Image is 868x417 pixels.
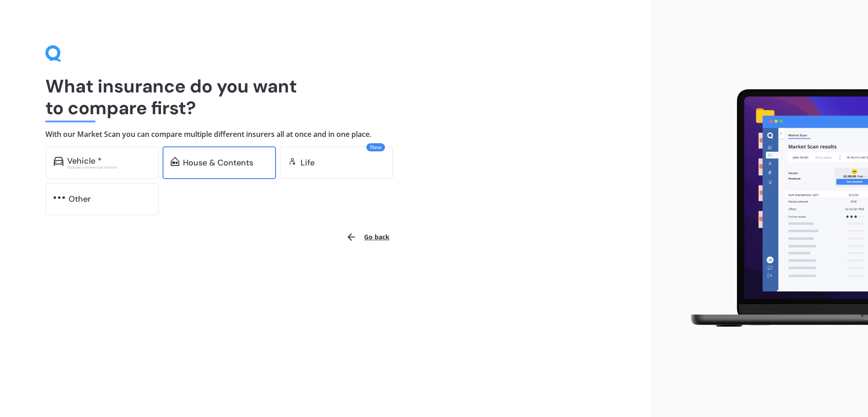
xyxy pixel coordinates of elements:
div: Vehicle * [67,156,102,165]
div: Excludes commercial vehicles [67,165,151,169]
span: New [366,143,385,151]
img: laptop.webp [678,84,868,333]
div: House & Contents [183,158,253,167]
img: other.81dba5aafe580aa69f38.svg [54,193,65,202]
h4: With our Market Scan you can compare multiple different insurers all at once and in one place. [45,130,606,139]
img: car.f15378c7a67c060ca3f3.svg [54,157,64,166]
div: Life [301,158,315,167]
button: Go back [340,226,395,248]
img: life.f720d6a2d7cdcd3ad642.svg [288,157,297,166]
img: home-and-contents.b802091223b8502ef2dd.svg [171,157,179,166]
div: Other [69,194,91,204]
h1: What insurance do you want to compare first? [45,75,606,119]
